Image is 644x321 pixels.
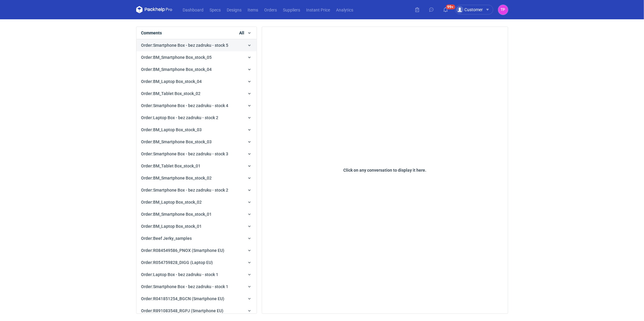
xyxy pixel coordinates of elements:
span: Order : R084549586_PNOX (Smartphone EU) [141,248,225,253]
button: Order:Beef Jerky_samples [136,232,257,244]
button: Order:Smartphone Box - bez zadruku - stock 3 [136,148,257,160]
button: Order:Smartphone Box - bez zadruku - stock 5 [136,39,257,51]
span: Order : BM_Laptop Box_stock_01 [141,224,202,229]
span: Order : Smartphone Box - bez zadruku - stock 4 [141,103,229,108]
span: Order : BM_Smartphone Box_stock_04 [141,67,212,72]
div: Tosia Płotek [498,5,508,15]
span: Order : Smartphone Box - bez zadruku - stock 3 [141,151,229,156]
span: Order : R891083548_RGPJ (Smartphone EU) [141,308,224,313]
span: All [239,30,245,36]
button: Order:R054759828_DIGG (Laptop EU) [136,256,257,269]
button: Order:Laptop Box - bez zadruku - stock 2 [136,112,257,124]
button: Order:Smartphone Box - bez zadruku - stock 2 [136,184,257,196]
span: Order : BM_Laptop Box_stock_02 [141,200,202,205]
a: Dashboard [180,6,207,13]
span: Order : BM_Laptop Box_stock_04 [141,79,202,84]
span: Order : BM_Smartphone Box_stock_03 [141,139,212,144]
span: Order : Laptop Box - bez zadruku - stock 2 [141,115,219,120]
span: Order : BM_Smartphone Box_stock_01 [141,212,212,217]
button: Order:BM_Smartphone Box_stock_01 [136,208,257,220]
a: Orders [261,6,280,13]
span: Order : BM_Smartphone Box_stock_05 [141,55,212,60]
button: Order:Laptop Box - bez zadruku - stock 1 [136,269,257,281]
button: Order:BM_Laptop Box_stock_02 [136,196,257,208]
a: Items [245,6,261,13]
span: Order : Laptop Box - bez zadruku - stock 1 [141,272,219,277]
h1: Comments [141,30,162,36]
a: Analytics [333,6,357,13]
span: Order : Smartphone Box - bez zadruku - stock 1 [141,284,229,289]
span: Order : BM_Smartphone Box_stock_02 [141,176,212,180]
button: Order:BM_Smartphone Box_stock_04 [136,63,257,75]
span: Order : BM_Laptop Box_stock_03 [141,127,202,132]
button: Customer [455,5,498,14]
button: Order:BM_Smartphone Box_stock_05 [136,51,257,63]
span: Order : BM_Tablet Box_stock_01 [141,164,201,168]
button: Order:BM_Tablet Box_stock_02 [136,87,257,100]
button: Order:Smartphone Box - bez zadruku - stock 4 [136,100,257,112]
button: Order:BM_Smartphone Box_stock_02 [136,172,257,184]
div: Click on any conversation to display it here. [262,27,508,313]
button: Order:BM_Laptop Box_stock_03 [136,124,257,136]
div: Customer [456,6,483,13]
span: Order : R054759828_DIGG (Laptop EU) [141,260,213,265]
button: Order:BM_Laptop Box_stock_04 [136,75,257,87]
button: 99+ [441,5,450,14]
span: Order : R041851254_BGCN (Smartphone EU) [141,296,225,301]
a: Suppliers [280,6,303,13]
button: Order:BM_Tablet Box_stock_01 [136,160,257,172]
a: Designs [224,6,245,13]
button: Order:R041851254_BGCN (Smartphone EU) [136,293,257,305]
button: Order:Smartphone Box - bez zadruku - stock 1 [136,281,257,293]
a: Instant Price [303,6,333,13]
span: Order : Beef Jerky_samples [141,236,192,241]
button: Order:BM_Laptop Box_stock_01 [136,220,257,232]
a: Specs [207,6,224,13]
button: Order:BM_Smartphone Box_stock_03 [136,136,257,148]
span: Order : Smartphone Box - bez zadruku - stock 5 [141,43,229,48]
button: All [239,30,252,36]
button: TP [498,5,508,15]
button: Order:R891083548_RGPJ (Smartphone EU) [136,305,257,317]
svg: Packhelp Pro [136,6,172,13]
span: Order : BM_Tablet Box_stock_02 [141,91,201,96]
button: Order:R084549586_PNOX (Smartphone EU) [136,244,257,256]
span: Order : Smartphone Box - bez zadruku - stock 2 [141,188,229,192]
